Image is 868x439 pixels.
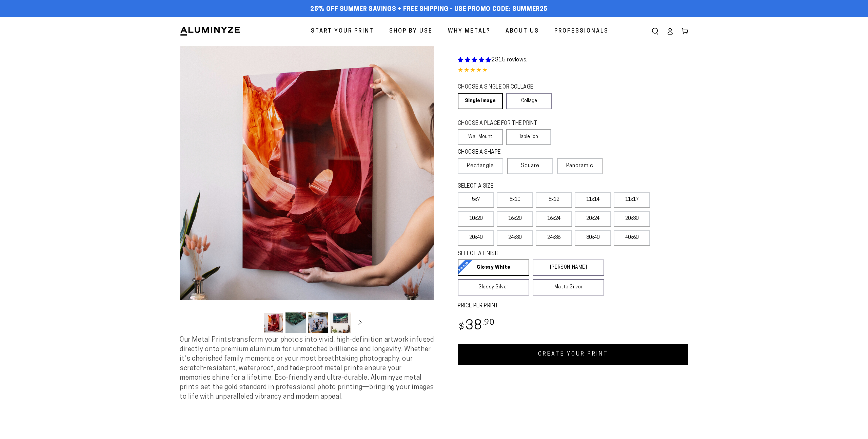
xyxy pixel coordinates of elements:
span: Professionals [554,26,609,36]
button: Slide right [353,315,368,330]
legend: SELECT A FINISH [458,250,588,258]
a: Collage [506,93,551,109]
legend: CHOOSE A SINGLE OR COLLAGE [458,83,545,91]
button: Load image 1 in gallery view [263,312,283,333]
a: Matte Silver [533,279,604,295]
a: Glossy White [458,260,529,276]
label: 24x36 [536,230,572,246]
legend: CHOOSE A SHAPE [458,149,546,156]
a: Why Metal? [443,22,495,40]
label: 20x30 [614,211,650,227]
summary: Search our site [648,24,663,39]
a: About Us [500,22,544,40]
label: 10x20 [458,211,494,227]
div: 4.85 out of 5.0 stars [458,66,688,76]
label: Table Top [506,129,551,145]
span: 25% off Summer Savings + Free Shipping - Use Promo Code: SUMMER25 [310,6,548,13]
label: 40x60 [614,230,650,246]
label: 20x40 [458,230,494,246]
span: $ [459,323,465,332]
span: Our Metal Prints transform your photos into vivid, high-definition artwork infused directly onto ... [180,337,434,400]
button: Slide left [246,315,261,330]
a: [PERSON_NAME] [533,260,604,276]
label: 16x24 [536,211,572,227]
label: 30x40 [575,230,611,246]
label: 24x30 [497,230,533,246]
button: Load image 4 in gallery view [330,312,351,333]
span: Rectangle [467,162,494,170]
span: Shop By Use [389,26,433,36]
span: Start Your Print [311,26,374,36]
label: 8x12 [536,192,572,208]
a: Professionals [549,22,614,40]
span: Panoramic [566,163,593,169]
label: 11x17 [614,192,650,208]
legend: SELECT A SIZE [458,183,593,190]
span: About Us [506,26,539,36]
a: CREATE YOUR PRINT [458,344,688,365]
label: PRICE PER PRINT [458,302,688,310]
button: Load image 3 in gallery view [308,312,328,333]
label: 5x7 [458,192,494,208]
span: Square [521,162,539,170]
label: 20x24 [575,211,611,227]
label: 8x10 [497,192,533,208]
span: Why Metal? [448,26,490,36]
label: 16x20 [497,211,533,227]
sup: .90 [482,319,495,327]
label: Wall Mount [458,129,503,145]
label: 11x14 [575,192,611,208]
a: Single Image [458,93,503,109]
bdi: 38 [458,320,495,333]
button: Load image 2 in gallery view [285,312,306,333]
media-gallery: Gallery Viewer [180,46,434,335]
a: Start Your Print [306,22,379,40]
a: Shop By Use [384,22,438,40]
img: Aluminyze [180,26,241,36]
a: Glossy Silver [458,279,529,295]
legend: CHOOSE A PLACE FOR THE PRINT [458,120,545,128]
